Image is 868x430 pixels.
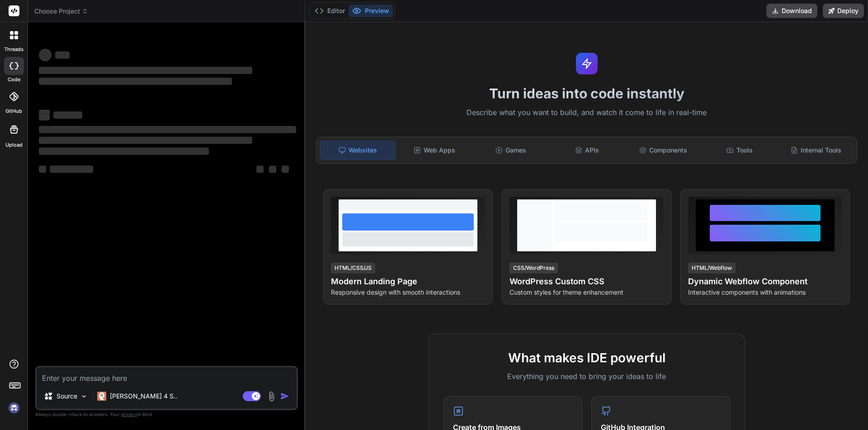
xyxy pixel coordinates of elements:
p: Everything you need to bring your ideas to life [443,371,730,382]
h4: Dynamic Webflow Component [688,275,842,288]
h2: What makes IDE powerful [443,348,730,367]
span: ‌ [39,67,252,74]
p: Responsive design with smooth interactions [331,288,485,297]
label: GitHub [5,107,22,115]
span: ‌ [269,166,276,173]
img: Claude 4 Sonnet [97,392,106,401]
div: HTML/Webflow [688,263,736,273]
span: ‌ [39,110,50,120]
button: Deploy [823,4,864,18]
div: Internal Tools [778,141,853,160]
label: Upload [5,141,23,149]
button: Download [766,4,817,18]
h4: WordPress Custom CSS [509,275,664,288]
span: ‌ [39,148,209,155]
div: Web Apps [397,141,472,160]
p: Interactive components with animations [688,288,842,297]
p: Source [57,392,77,401]
span: ‌ [39,49,52,61]
img: signin [6,400,22,416]
p: Describe what you want to build, and watch it come to life in real-time [311,107,863,119]
div: Components [626,141,701,160]
img: attachment [266,391,277,402]
span: ‌ [39,166,46,173]
span: ‌ [39,137,252,144]
button: Preview [349,5,393,17]
span: ‌ [39,126,296,133]
span: ‌ [55,51,70,59]
p: Custom styles for theme enhancement [509,288,664,297]
div: Games [474,141,548,160]
div: HTML/CSS/JS [331,263,375,273]
h1: Turn ideas into code instantly [311,85,863,102]
h4: Modern Landing Page [331,275,485,288]
span: privacy [121,412,137,417]
p: [PERSON_NAME] 4 S.. [110,392,177,401]
span: ‌ [53,111,82,119]
div: Websites [320,141,396,160]
img: Pick Models [80,393,88,400]
label: threads [4,46,24,53]
span: ‌ [39,78,232,85]
div: APIs [550,141,624,160]
div: Tools [703,141,777,160]
div: CSS/WordPress [509,263,558,273]
button: Editor [311,5,349,17]
label: code [8,76,20,83]
span: ‌ [282,166,289,173]
span: ‌ [50,166,93,173]
p: Always double-check its answers. Your in Bind [35,410,298,419]
img: icon [280,392,289,401]
span: Choose Project [34,7,88,16]
span: ‌ [256,166,264,173]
